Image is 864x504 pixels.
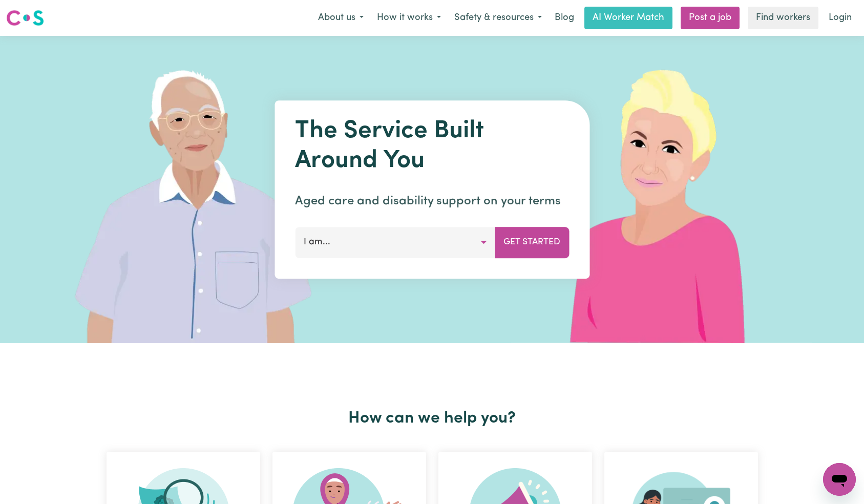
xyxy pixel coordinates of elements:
p: Aged care and disability support on your terms [295,192,569,211]
button: Safety & resources [448,7,549,29]
img: Careseekers logo [6,9,44,27]
button: Get Started [495,227,569,258]
button: About us [311,7,370,29]
a: Find workers [748,7,818,29]
a: Login [823,7,858,29]
a: Careseekers logo [6,6,44,30]
iframe: Button to launch messaging window [823,463,856,496]
h2: How can we help you? [100,409,764,428]
button: I am... [295,227,495,258]
a: AI Worker Match [584,7,672,29]
button: How it works [370,7,448,29]
a: Post a job [681,7,740,29]
h1: The Service Built Around You [295,117,569,176]
a: Blog [549,7,580,29]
